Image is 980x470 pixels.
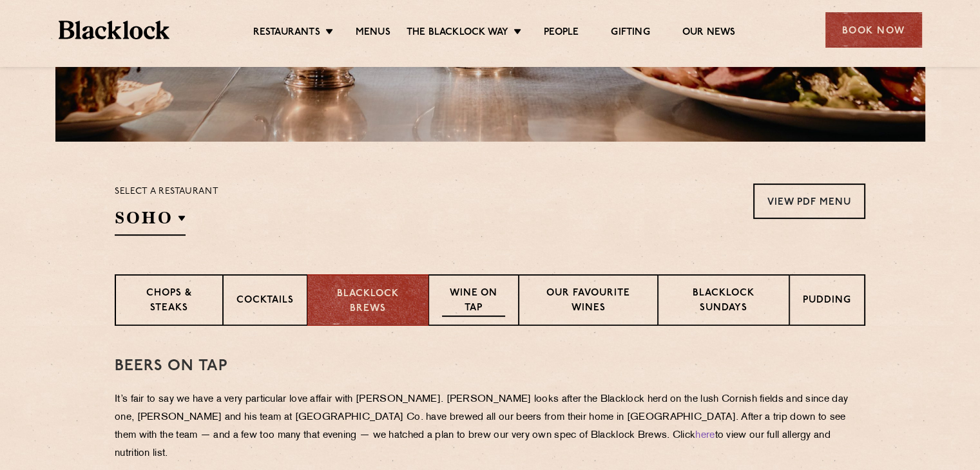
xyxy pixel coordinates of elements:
h3: Beers on tap [115,358,865,375]
p: Cocktails [236,294,294,310]
p: Wine on Tap [442,287,505,317]
a: People [544,26,579,41]
p: Select a restaurant [115,183,218,200]
a: The Blacklock Way [407,26,508,41]
a: Menus [356,26,390,41]
div: Book Now [825,12,922,48]
a: Our News [682,26,736,41]
a: Restaurants [253,26,320,41]
p: Blacklock Brews [321,287,415,316]
p: Pudding [803,294,851,310]
a: View PDF Menu [753,183,865,219]
h2: SOHO [115,207,186,236]
p: Our favourite wines [532,287,644,317]
a: here [695,431,715,440]
a: Gifting [611,26,649,41]
img: BL_Textured_Logo-footer-cropped.svg [59,21,170,39]
p: It’s fair to say we have a very particular love affair with [PERSON_NAME]. [PERSON_NAME] looks af... [115,391,865,463]
p: Chops & Steaks [129,287,209,317]
p: Blacklock Sundays [671,287,776,317]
